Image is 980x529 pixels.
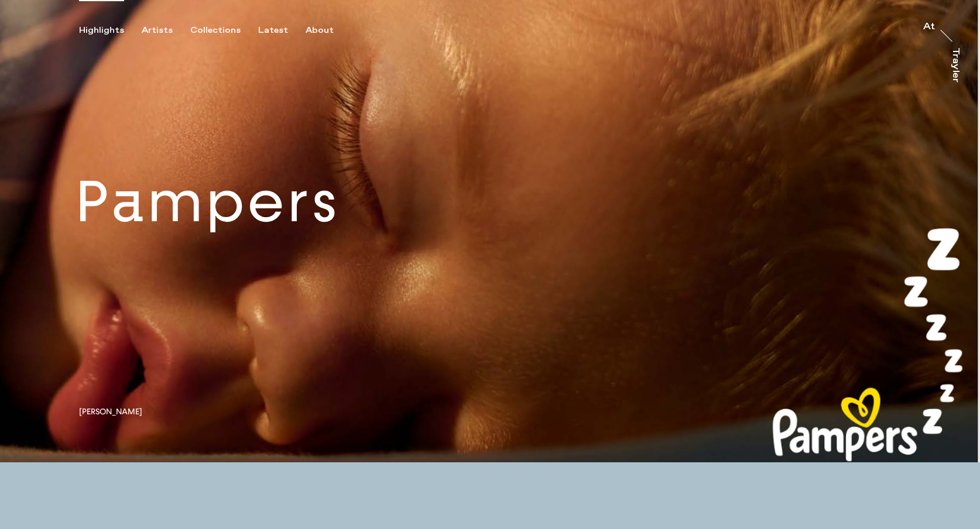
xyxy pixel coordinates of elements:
[190,25,258,36] button: Collections
[951,47,960,83] div: Trayler
[79,25,124,36] div: Highlights
[79,25,142,36] button: Highlights
[258,25,288,36] div: Latest
[948,47,960,95] a: Trayler
[306,25,351,36] button: About
[142,25,190,36] button: Artists
[190,25,241,36] div: Collections
[142,25,173,36] div: Artists
[306,25,334,36] div: About
[258,25,306,36] button: Latest
[923,22,935,34] a: At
